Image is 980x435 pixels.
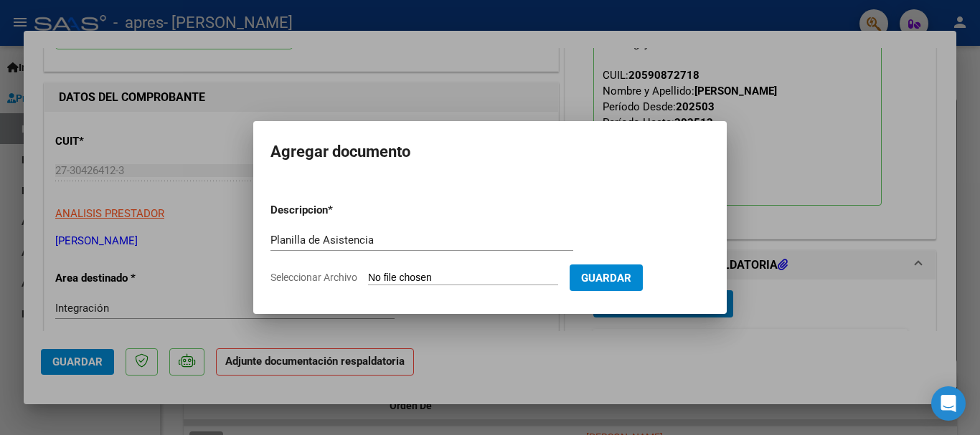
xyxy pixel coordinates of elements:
[270,202,402,219] p: Descripcion
[270,272,357,283] span: Seleccionar Archivo
[581,272,631,285] span: Guardar
[270,138,710,166] h2: Agregar documento
[570,264,643,291] button: Guardar
[931,386,966,421] div: Open Intercom Messenger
